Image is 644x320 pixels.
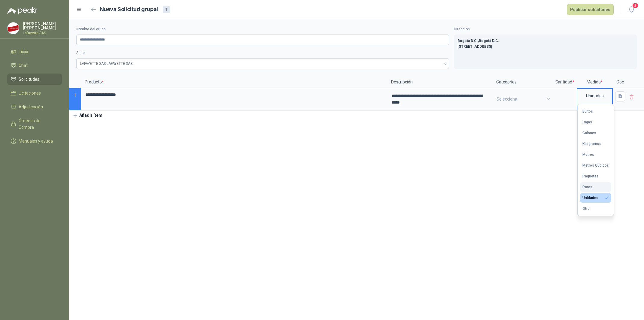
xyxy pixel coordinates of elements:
div: Metros [582,152,594,157]
button: Otro [580,204,611,213]
p: Descripción [387,76,493,88]
button: Paquetes [580,171,611,181]
div: Unidades [582,196,598,200]
a: Chat [7,60,62,71]
button: Galones [580,128,611,138]
a: Inicio [7,46,62,57]
div: Unidades [577,89,612,103]
button: Bultos [580,107,611,116]
div: Pares [582,185,592,189]
div: Metros Cúbicos [582,163,609,168]
button: Cajas [580,117,611,127]
div: Paquetes [582,174,599,178]
div: Galones [582,131,596,135]
p: Lafayette SAS [23,31,62,35]
p: Medida [577,76,613,88]
span: Inicio [19,48,28,55]
div: Kilogramos [582,142,601,146]
span: 2 [632,3,639,8]
a: Solicitudes [7,74,62,85]
span: Adjudicación [19,104,43,110]
button: Publicar solicitudes [567,4,614,15]
div: 1 [163,6,170,13]
p: Producto [81,76,387,88]
button: Metros Cúbicos [580,161,611,170]
p: Bogotá D.C. , Bogotá D.C. [457,38,633,44]
div: Otro [582,207,590,211]
p: Categorías [493,76,553,88]
label: Dirección [454,26,637,32]
span: Órdenes de Compra [19,117,56,131]
button: Pares [580,182,611,192]
a: Órdenes de Compra [7,115,62,133]
div: Bultos [582,109,593,113]
span: LAFAYETTE SAS LAFAYETTE SAS [80,59,445,68]
img: Logo peakr [7,7,38,14]
p: [STREET_ADDRESS] [457,44,633,50]
a: Licitaciones [7,87,62,99]
h2: Nueva Solicitud grupal [100,5,158,14]
span: Chat [19,62,28,69]
label: Nombre del grupo [76,26,449,32]
p: Doc [613,76,628,88]
img: Company Logo [8,23,19,34]
label: Sede [76,50,449,56]
button: Metros [580,150,611,159]
div: Cajas [582,120,592,124]
button: Añadir ítem [69,110,106,121]
a: Adjudicación [7,101,62,113]
span: Solicitudes [19,76,39,83]
a: Manuales y ayuda [7,135,62,147]
button: 2 [626,4,637,15]
span: Licitaciones [19,90,41,96]
p: [PERSON_NAME] [PERSON_NAME] [23,22,62,30]
span: Manuales y ayuda [19,138,53,144]
p: 1 [69,88,81,110]
p: Cantidad [553,76,577,88]
button: Unidades [580,193,611,203]
button: Kilogramos [580,139,611,149]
